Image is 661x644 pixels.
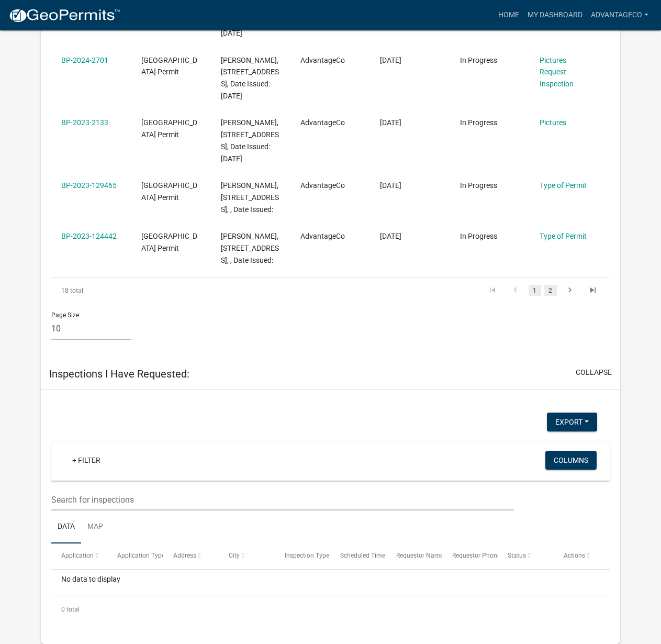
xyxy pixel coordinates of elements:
span: In Progress [460,232,497,240]
a: BP-2024-2701 [61,56,108,64]
span: WILLIAM F CROTTY, 8823 387TH CT NW, , Date Issued: [221,232,279,264]
datatable-header-cell: Requestor Phone [442,543,498,569]
button: collapse [576,367,612,378]
span: Scheduled Time [340,552,385,559]
span: 05/22/2023 [380,181,401,190]
a: Home [494,5,523,25]
span: Danette Chovan, 27565 HIGHWAY 47 NW, , Date Issued: [221,181,279,214]
span: Address [173,552,196,559]
h5: Inspections I Have Requested: [49,368,189,380]
div: No data to display [51,570,610,596]
span: Isanti County Building Permit [141,232,197,252]
span: In Progress [460,118,497,127]
a: My Dashboard [523,5,587,25]
span: Isanti County Building Permit [141,56,197,76]
datatable-header-cell: Application [51,543,107,569]
a: Type of Permit [540,232,587,240]
a: Type of Permit [540,181,587,190]
a: Pictures [540,56,566,64]
a: Data [51,510,81,544]
span: Isanti County Building Permit [141,181,197,202]
span: AdvantageCo [300,181,345,190]
span: In Progress [460,181,497,190]
a: Map [81,510,109,544]
a: go to previous page [506,285,525,296]
div: 18 total [51,277,161,304]
span: Application [61,552,94,559]
datatable-header-cell: Application Type [107,543,163,569]
a: 2 [544,285,557,296]
div: 0 total [51,596,610,623]
button: Export [547,413,597,431]
datatable-header-cell: Status [498,543,554,569]
a: 1 [529,285,541,296]
datatable-header-cell: Requestor Name [386,543,442,569]
span: Requestor Name [396,552,443,559]
a: go to first page [483,285,502,296]
a: BP-2023-2133 [61,118,108,127]
span: Requestor Phone [452,552,500,559]
a: BP-2023-129465 [61,181,117,190]
button: Columns [545,451,597,470]
span: AdvantageCo [300,118,345,127]
a: AdvantageCo [587,5,653,25]
span: AdvantageCo [300,56,345,64]
datatable-header-cell: Actions [554,543,610,569]
span: AdvantageCo [300,232,345,240]
datatable-header-cell: City [219,543,275,569]
a: Pictures [540,118,566,127]
span: RICHARD W STRICKER, 30285 DRAKE ST NW, Reroof, Date Issued: 05/06/2024 [221,56,279,100]
span: KAY HOWARD, 32326 VIRGO ST NE, Reside, Date Issued: 06/29/2023 [221,118,279,162]
span: 05/03/2024 [380,56,401,64]
a: go to last page [583,285,603,296]
span: Inspection Type [285,552,329,559]
span: Actions [564,552,585,559]
a: BP-2023-124442 [61,232,117,240]
span: In Progress [460,56,497,64]
span: 05/10/2023 [380,232,401,240]
datatable-header-cell: Address [163,543,219,569]
span: Application Type [117,552,165,559]
input: Search for inspections [51,489,514,510]
li: page 2 [543,282,558,299]
a: go to next page [560,285,580,296]
span: Isanti County Building Permit [141,118,197,139]
datatable-header-cell: Scheduled Time [330,543,386,569]
span: Status [508,552,526,559]
a: Request Inspection [540,68,574,88]
span: 06/27/2023 [380,118,401,127]
div: collapse [41,390,620,644]
span: City [229,552,240,559]
li: page 1 [527,282,543,299]
a: + Filter [64,451,109,470]
datatable-header-cell: Inspection Type [275,543,331,569]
